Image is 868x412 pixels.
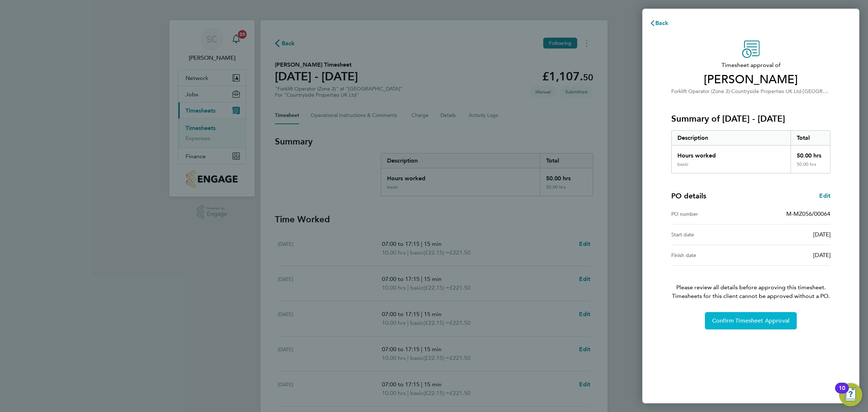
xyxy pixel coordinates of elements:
span: Confirm Timesheet Approval [712,317,790,324]
div: PO number [671,210,751,218]
div: 50.00 hrs [791,146,830,161]
span: Timesheets for this client cannot be approved without a PO. [663,292,839,300]
p: Please review all details before approving this timesheet. [663,266,839,300]
div: [DATE] [751,251,830,260]
button: Back [642,16,676,30]
div: Finish date [671,251,751,260]
button: Open Resource Center, 10 new notifications [839,383,862,406]
div: 10 [839,388,845,398]
h4: PO details [671,191,706,201]
span: Forklift Operator (Zone 3) [671,88,730,94]
button: Confirm Timesheet Approval [705,312,797,329]
div: Summary of 25 - 31 Aug 2025 [671,130,830,173]
span: [PERSON_NAME] [671,72,830,87]
div: [DATE] [751,230,830,239]
a: Edit [819,192,830,200]
span: Edit [819,192,830,199]
div: basic [677,161,688,167]
span: · [730,88,731,94]
span: M-MZ056/00064 [786,210,830,217]
div: Start date [671,230,751,239]
span: Countryside Properties UK Ltd [731,88,801,94]
div: Total [791,131,830,145]
div: Description [672,131,791,145]
span: Timesheet approval of [671,61,830,70]
div: Hours worked [672,146,791,161]
div: 50.00 hrs [791,161,830,173]
span: Back [655,20,669,26]
span: · [801,88,803,94]
h3: Summary of [DATE] - [DATE] [671,113,830,125]
span: [GEOGRAPHIC_DATA] [803,88,855,94]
